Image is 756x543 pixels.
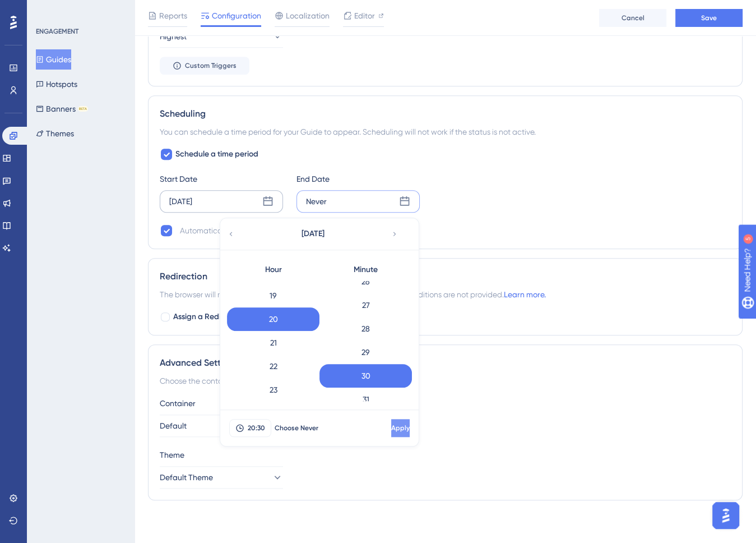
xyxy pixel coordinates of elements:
div: End Date [296,172,420,186]
span: Need Help? [26,3,70,16]
button: Guides [36,49,71,70]
div: 26 [319,270,412,293]
span: Apply [391,424,410,432]
div: Start Date [160,172,283,186]
button: Hotspots [36,74,77,94]
div: 21 [227,331,319,355]
div: Minute [319,259,412,281]
button: Cancel [599,9,666,27]
button: 20:30 [229,419,271,437]
div: Never [306,195,327,208]
button: Highest [160,25,283,48]
span: The browser will redirect to the “Redirection URL” when the Targeting Conditions are not provided. [160,288,546,301]
div: Scheduling [160,107,731,121]
button: Themes [36,123,74,144]
span: Schedule a time period [175,148,258,161]
div: 28 [319,317,412,340]
div: Theme [160,448,731,462]
div: You can schedule a time period for your Guide to appear. Scheduling will not work if the status i... [160,125,731,139]
div: 27 [319,293,412,317]
div: ENGAGEMENT [36,27,78,36]
div: 29 [319,340,412,364]
div: Hour [227,259,319,281]
span: Editor [354,9,375,22]
div: Choose the container and theme for the guide. [160,374,731,388]
span: Save [701,13,717,22]
div: 22 [227,355,319,378]
div: Advanced Settings [160,356,731,370]
span: 20:30 [248,424,265,432]
a: Learn more. [504,290,546,299]
div: BETA [78,106,88,112]
span: Configuration [212,9,261,22]
button: Default Theme [160,466,283,489]
div: Automatically set as “Inactive” when the scheduled period is over. [180,224,411,237]
div: 23 [227,378,319,402]
div: Redirection [160,270,731,283]
button: Apply [391,419,410,437]
button: Choose Never [271,419,322,437]
button: Save [675,9,743,27]
button: [DATE] [257,223,369,245]
span: Highest [160,30,187,43]
button: Custom Triggers [160,57,249,75]
span: Assign a Redirection URL [173,310,262,324]
div: 31 [319,388,412,411]
button: Default [160,415,283,437]
div: 5 [78,6,81,15]
span: [DATE] [302,227,324,241]
span: Localization [286,9,330,22]
div: 19 [227,284,319,307]
div: [DATE] [169,195,192,208]
button: BannersBETA [36,99,88,119]
div: 20 [227,307,319,331]
div: 30 [319,364,412,388]
span: Choose Never [275,424,318,432]
div: Container [160,397,731,410]
span: Custom Triggers [185,61,236,70]
span: Reports [159,9,187,22]
span: Default [160,419,187,432]
iframe: UserGuiding AI Assistant Launcher [709,499,743,532]
span: Cancel [622,13,644,22]
span: Default Theme [160,471,213,484]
